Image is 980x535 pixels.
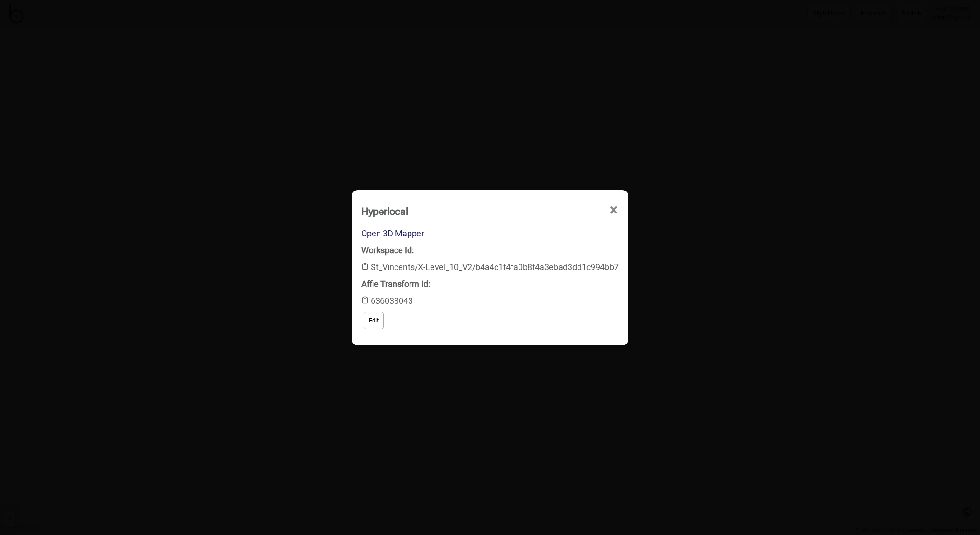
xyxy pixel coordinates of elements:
div: 636038043 [361,276,619,309]
div: St_Vincents/X-Level_10_V2/b4a4c1f4fa0b8f4a3ebad3dd1c994bb7 [361,242,619,276]
div: Hyperlocal [361,201,408,221]
strong: Affie Transform Id: [361,279,430,289]
a: Open 3D Mapper [361,228,424,238]
button: Edit [364,312,384,329]
span: × [609,195,619,226]
strong: Workspace Id: [361,245,414,255]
